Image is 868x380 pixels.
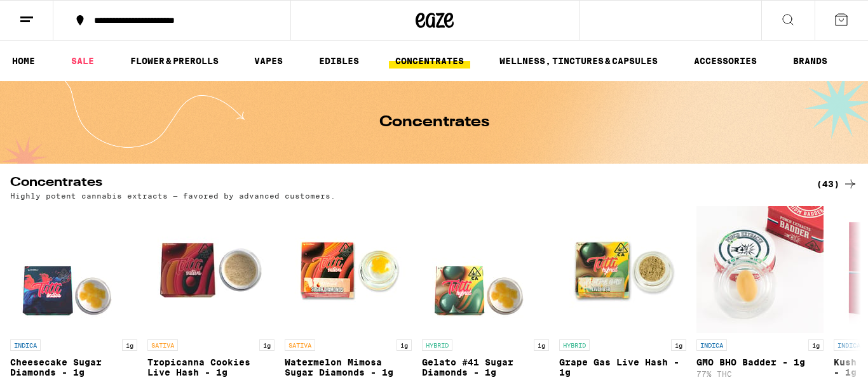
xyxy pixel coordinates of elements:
[389,53,470,69] a: CONCENTRATES
[422,206,549,333] img: Tutti - Gelato #41 Sugar Diamonds - 1g
[397,339,412,351] p: 1g
[696,370,824,378] p: 77% THC
[696,206,824,333] img: Punch Edibles - GMO BHO Badder - 1g
[688,53,763,69] a: ACCESSORIES
[834,339,864,351] p: INDICA
[124,53,225,69] a: FLOWER & PREROLLS
[313,53,365,69] a: EDIBLES
[696,357,824,367] p: GMO BHO Badder - 1g
[10,357,137,377] p: Cheesecake Sugar Diamonds - 1g
[422,357,549,377] p: Gelato #41 Sugar Diamonds - 1g
[534,339,549,351] p: 1g
[493,53,664,69] a: WELLNESS, TINCTURES & CAPSULES
[787,53,834,69] a: BRANDS
[65,53,100,69] a: SALE
[10,176,796,192] h2: Concentrates
[10,192,336,200] p: Highly potent cannabis extracts — favored by advanced customers.
[248,53,289,69] a: VAPES
[696,339,727,351] p: INDICA
[422,339,452,351] p: HYBRID
[122,339,137,351] p: 1g
[817,176,858,192] a: (43)
[147,357,275,377] p: Tropicanna Cookies Live Hash - 1g
[808,339,824,351] p: 1g
[559,357,686,377] p: Grape Gas Live Hash - 1g
[10,206,137,333] img: Tutti - Cheesecake Sugar Diamonds - 1g
[379,115,489,130] h1: Concentrates
[285,357,412,377] p: Watermelon Mimosa Sugar Diamonds - 1g
[10,339,41,351] p: INDICA
[147,339,178,351] p: SATIVA
[8,9,92,19] span: Hi. Need any help?
[285,206,412,333] img: Tutti - Watermelon Mimosa Sugar Diamonds - 1g
[671,339,686,351] p: 1g
[559,206,686,333] img: Tutti - Grape Gas Live Hash - 1g
[6,53,41,69] a: HOME
[559,339,590,351] p: HYBRID
[285,339,315,351] p: SATIVA
[259,339,275,351] p: 1g
[147,206,275,333] img: Tutti - Tropicanna Cookies Live Hash - 1g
